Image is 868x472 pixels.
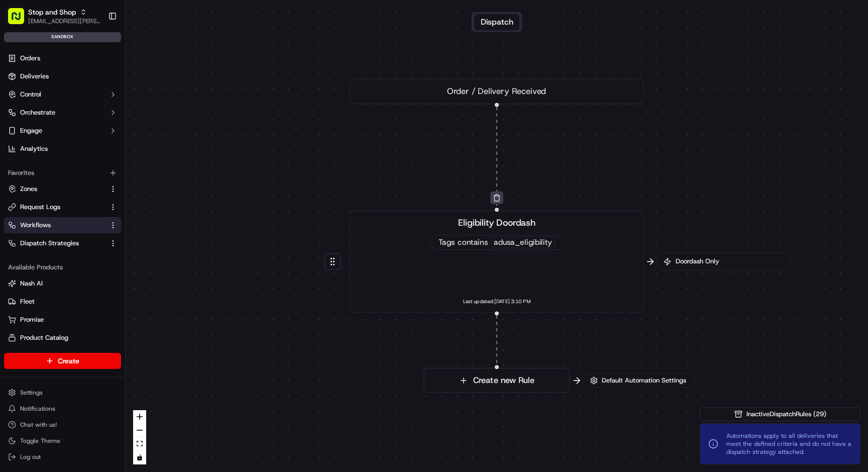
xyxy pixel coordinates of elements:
[20,90,41,99] span: Control
[439,237,455,247] span: Tags
[4,68,121,84] a: Deliveries
[83,183,87,191] span: •
[10,131,67,139] div: Past conversations
[8,203,105,212] a: Request Logs
[8,279,117,288] a: Nash AI
[20,184,37,194] span: Zones
[20,405,55,413] span: Notifications
[4,141,121,157] a: Analytics
[95,225,161,235] span: API Documentation
[700,407,860,421] button: InactiveDispatchRules (29)
[20,72,49,81] span: Deliveries
[746,410,826,419] span: Inactive Dispatch Rules ( 29 )
[4,123,121,139] button: Engage
[20,239,79,248] span: Dispatch Strategies
[21,96,39,114] img: 3855928211143_97847f850aaaf9af0eff_72.jpg
[20,144,48,153] span: Analytics
[4,217,121,233] button: Workflows
[28,7,76,17] button: Stop and Shop
[8,221,105,230] a: Workflows
[4,418,121,432] button: Chat with us!
[20,221,51,230] span: Workflows
[475,14,519,30] button: Dispatch
[8,315,117,324] a: Promise
[20,279,43,288] span: Nash AI
[458,216,535,229] span: Eligibility Doordash
[20,315,44,324] span: Promise
[100,249,122,257] span: Pylon
[171,99,183,111] button: Start new chat
[20,437,60,445] span: Toggle Theme
[4,312,121,328] button: Promise
[20,126,42,135] span: Engage
[20,333,68,342] span: Product Catalog
[4,330,121,346] button: Product Catalog
[4,259,121,275] div: Available Products
[4,402,121,416] button: Notifications
[20,421,57,429] span: Chat with us!
[20,108,55,117] span: Orchestrate
[31,183,81,191] span: [PERSON_NAME]
[8,184,105,194] a: Zones
[4,86,121,103] button: Control
[89,183,110,191] span: [DATE]
[4,386,121,400] button: Settings
[31,156,81,164] span: [PERSON_NAME]
[4,105,121,121] button: Orchestrate
[458,237,488,247] span: contains
[350,78,643,104] div: Order / Delivery Received
[600,376,688,385] span: Default Automation Settings
[89,156,110,164] span: [DATE]
[45,96,165,106] div: Start new chat
[10,226,18,234] div: 📗
[133,437,146,451] button: fit view
[26,65,181,75] input: Got a question? Start typing here...
[28,17,100,25] button: [EMAIL_ADDRESS][PERSON_NAME][DOMAIN_NAME]
[133,424,146,437] button: zoom out
[20,183,28,192] img: 1736555255976-a54dd68f-1ca7-489b-9aae-adbdc363a1c4
[4,434,121,448] button: Toggle Theme
[20,225,77,235] span: Knowledge Base
[4,353,121,369] button: Create
[674,257,784,266] span: Doordash Only
[8,333,117,342] a: Product Catalog
[10,40,183,56] p: Welcome 👋
[10,146,26,162] img: Matthew Saporito
[133,410,146,424] button: zoom in
[4,32,121,42] div: sandbox
[10,96,28,114] img: 1736555255976-a54dd68f-1ca7-489b-9aae-adbdc363a1c4
[58,356,79,366] span: Create
[71,249,122,257] a: Powered byPylon
[85,226,93,234] div: 💻
[4,50,121,66] a: Orders
[20,453,41,461] span: Log out
[83,156,87,164] span: •
[45,106,138,114] div: We're available if you need us!
[6,221,81,239] a: 📗Knowledge Base
[4,4,104,28] button: Stop and Shop[EMAIL_ADDRESS][PERSON_NAME][DOMAIN_NAME]
[8,239,105,248] a: Dispatch Strategies
[4,294,121,310] button: Fleet
[463,297,531,307] span: Last updated: [DATE] 3:10 PM
[133,451,146,464] button: toggle interactivity
[4,275,121,292] button: Nash AI
[81,221,165,239] a: 💻API Documentation
[583,373,695,388] button: Default Automation Settings
[8,297,117,306] a: Fleet
[4,165,121,181] div: Favorites
[4,235,121,251] button: Dispatch Strategies
[4,199,121,215] button: Request Logs
[20,389,43,397] span: Settings
[156,129,183,141] button: See all
[4,450,121,464] button: Log out
[20,297,35,306] span: Fleet
[20,203,60,212] span: Request Logs
[726,432,852,456] span: Automations apply to all deliveries that meet the defined criteria and do not have a dispatch str...
[20,156,28,164] img: 1736555255976-a54dd68f-1ca7-489b-9aae-adbdc363a1c4
[491,237,556,248] div: adusa_eligibility
[4,181,121,197] button: Zones
[424,368,570,393] button: Create new Rule
[10,10,30,30] img: Nash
